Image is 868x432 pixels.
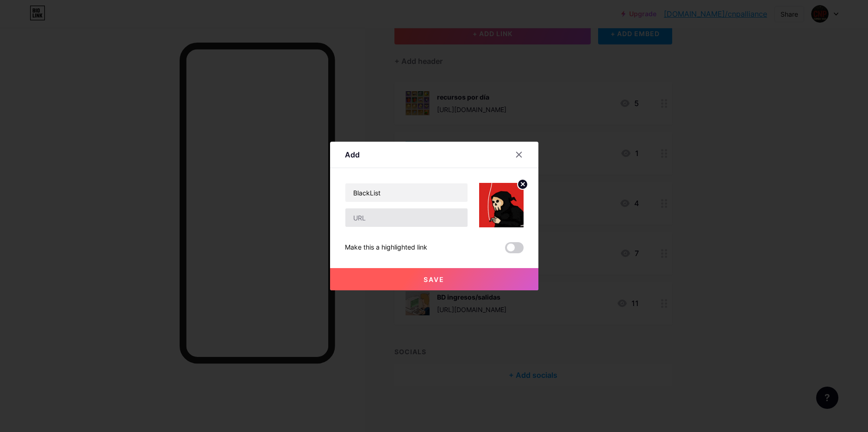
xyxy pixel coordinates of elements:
[345,242,427,253] div: Make this a highlighted link
[345,149,360,160] div: Add
[345,208,468,227] input: URL
[330,268,538,290] button: Save
[345,183,468,202] input: Title
[479,183,524,227] img: link_thumbnail
[424,275,444,283] span: Save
